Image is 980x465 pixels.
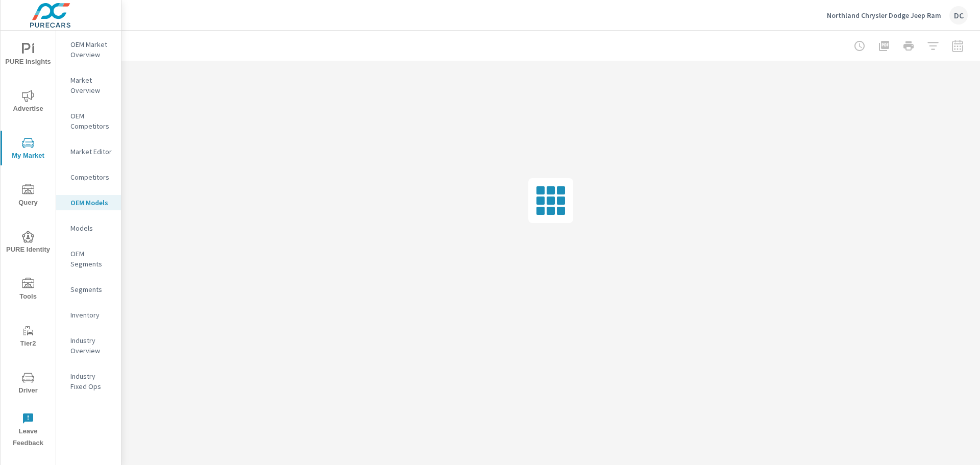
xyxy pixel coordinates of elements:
[56,221,121,236] div: Models
[1,31,56,453] div: nav menu
[70,111,113,131] p: OEM Competitors
[827,11,941,20] p: Northland Chrysler Dodge Jeep Ram
[70,198,113,208] p: OEM Models
[4,231,53,256] span: PURE Identity
[56,169,121,185] div: Competitors
[56,369,121,394] div: Industry Fixed Ops
[4,278,53,303] span: Tools
[4,43,53,68] span: PURE Insights
[56,195,121,210] div: OEM Models
[56,282,121,297] div: Segments
[70,146,113,157] p: Market Editor
[70,172,113,182] p: Competitors
[56,108,121,134] div: OEM Competitors
[70,249,113,269] p: OEM Segments
[4,412,53,449] span: Leave Feedback
[70,335,113,356] p: Industry Overview
[70,284,113,295] p: Segments
[56,246,121,272] div: OEM Segments
[56,307,121,323] div: Inventory
[4,184,53,209] span: Query
[4,137,53,162] span: My Market
[70,310,113,320] p: Inventory
[56,72,121,98] div: Market Overview
[949,6,968,25] div: DC
[56,37,121,62] div: OEM Market Overview
[70,223,113,233] p: Models
[4,372,53,397] span: Driver
[4,325,53,350] span: Tier2
[70,39,113,60] p: OEM Market Overview
[4,90,53,115] span: Advertise
[56,333,121,358] div: Industry Overview
[70,75,113,95] p: Market Overview
[56,144,121,159] div: Market Editor
[70,371,113,391] p: Industry Fixed Ops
